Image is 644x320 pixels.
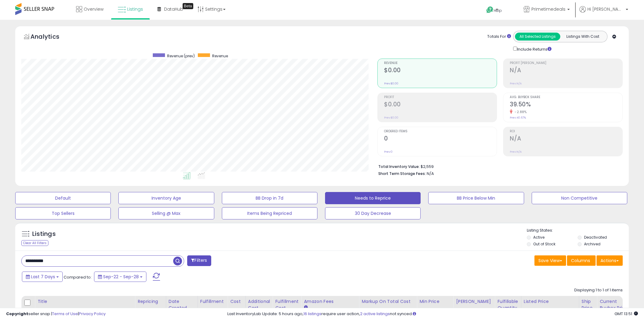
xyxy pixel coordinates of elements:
[509,45,559,52] div: Include Returns
[579,6,628,20] a: Hi [PERSON_NAME]
[384,135,497,143] h2: 0
[187,255,211,266] button: Filters
[486,6,494,14] i: Get Help
[497,298,518,311] div: Fulfillable Quantity
[169,298,195,311] div: Date Created
[584,235,607,240] label: Deactivated
[533,235,544,240] label: Active
[560,33,605,41] button: Listings With Cost
[513,110,527,114] small: -2.88%
[534,255,566,266] button: Save View
[212,53,228,59] span: Revenue
[531,6,565,12] span: Primetimedeals
[584,241,600,247] label: Archived
[6,311,28,317] strong: Copyright
[384,130,497,133] span: Ordered Items
[510,101,622,109] h2: 39.50%
[32,230,56,238] h5: Listings
[384,96,497,99] span: Profit
[510,135,622,143] h2: N/A
[227,311,638,317] div: Last InventoryLab Update: 5 hours ago, require user action, not synced.
[510,116,526,119] small: Prev: 40.67%
[64,274,92,280] span: Compared to:
[378,171,426,176] b: Short Term Storage Fees:
[510,96,622,99] span: Avg. Buybox Share
[15,192,111,204] button: Default
[533,241,555,247] label: Out of Stock
[37,298,132,305] div: Title
[456,298,492,305] div: [PERSON_NAME]
[510,150,522,154] small: Prev: N/A
[384,101,497,109] h2: $0.00
[384,67,497,75] h2: $0.00
[384,150,393,154] small: Prev: 0
[222,192,317,204] button: BB Drop in 7d
[587,6,624,12] span: Hi [PERSON_NAME]
[384,82,398,85] small: Prev: $0.00
[510,67,622,75] h2: N/A
[248,298,270,311] div: Additional Cost
[524,298,576,305] div: Listed Price
[597,255,623,266] button: Actions
[138,298,163,305] div: Repricing
[200,298,225,305] div: Fulfillment
[303,311,321,317] a: 16 listings
[118,207,214,219] button: Selling @ Max
[275,298,299,311] div: Fulfillment Cost
[222,207,317,219] button: Items Being Repriced
[304,305,307,310] small: Amazon Fees.
[600,298,631,311] div: Current Buybox Price
[532,192,627,204] button: Non Competitive
[571,258,590,264] span: Columns
[167,53,195,59] span: Revenue (prev)
[378,164,420,169] b: Total Inventory Value:
[384,116,398,119] small: Prev: $0.00
[6,311,106,317] div: seller snap | |
[515,33,560,41] button: All Selected Listings
[94,272,146,282] button: Sep-22 - Sep-28
[427,171,434,176] span: N/A
[419,298,451,305] div: Min Price
[30,32,71,42] h5: Analytics
[183,3,193,9] div: Tooltip anchor
[103,274,139,280] span: Sep-22 - Sep-28
[510,82,522,85] small: Prev: N/A
[164,6,183,12] span: DataHub
[21,240,48,246] div: Clear All Filters
[384,62,497,65] span: Revenue
[84,6,103,12] span: Overview
[574,287,623,293] div: Displaying 1 to 1 of 1 items
[378,162,618,170] li: $2,559
[325,207,421,219] button: 30 Day Decrease
[304,298,356,305] div: Amazon Fees
[15,207,111,219] button: Top Sellers
[118,192,214,204] button: Inventory Age
[230,298,243,305] div: Cost
[79,311,106,317] a: Privacy Policy
[567,255,596,266] button: Columns
[510,130,622,133] span: ROI
[52,311,78,317] a: Terms of Use
[31,274,55,280] span: Last 7 Days
[360,311,390,317] a: 2 active listings
[362,298,414,305] div: Markup on Total Cost
[487,34,511,40] div: Totals For
[510,62,622,65] span: Profit [PERSON_NAME]
[127,6,143,12] span: Listings
[22,272,63,282] button: Last 7 Days
[494,8,502,13] span: Help
[481,2,514,20] a: Help
[582,298,595,311] div: Ship Price
[325,192,421,204] button: Needs to Reprice
[359,296,417,320] th: The percentage added to the cost of goods (COGS) that forms the calculator for Min & Max prices.
[614,311,638,317] span: 2025-10-6 13:51 GMT
[428,192,524,204] button: BB Price Below Min
[527,228,629,233] p: Listing States:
